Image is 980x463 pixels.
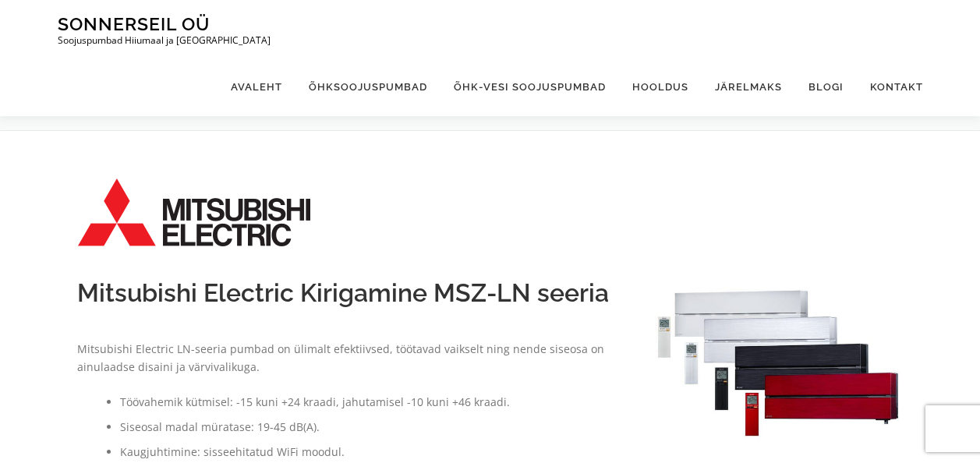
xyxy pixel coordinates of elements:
li: Töövahemik kütmisel: -15 kuni +24 kraadi, jahutamisel -10 kuni +46 kraadi. [120,393,617,412]
span: Mitsubishi Electric Kirigamine MSZ-LN seeria [77,278,609,307]
li: Siseosal madal müratase: 19-45 dB(A). [120,418,617,436]
a: Järelmaks [702,58,795,116]
a: Sonnerseil OÜ [58,13,210,34]
img: Mitsubishi_Electric_logo.svg [77,178,311,247]
a: Õhksoojuspumbad [295,58,440,116]
a: Avaleht [218,58,295,116]
a: Blogi [795,58,857,116]
p: Mitsubishi Electric LN-seeria pumbad on ülimalt efektiivsed, töötavad vaikselt ning nende siseosa... [77,340,617,377]
a: Kontakt [857,58,923,116]
a: Õhk-vesi soojuspumbad [440,58,619,116]
li: Kaugjuhtimine: sisseehitatud WiFi moodul. [120,443,617,461]
img: Mitsubishi Electric MSZ-LN50VG [649,278,904,443]
a: Hooldus [619,58,702,116]
p: Soojuspumbad Hiiumaal ja [GEOGRAPHIC_DATA] [58,35,271,46]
